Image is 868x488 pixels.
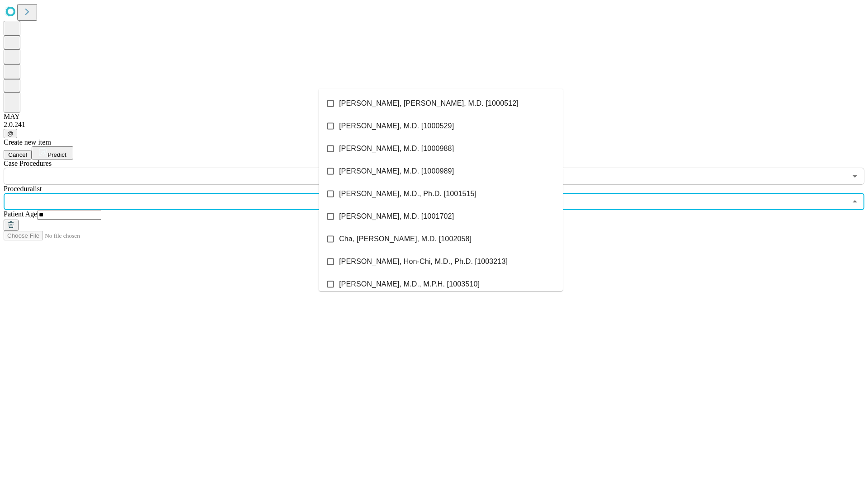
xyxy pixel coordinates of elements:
[849,170,861,183] button: Open
[4,150,32,160] button: Cancel
[4,160,52,167] span: Scheduled Procedure
[339,121,454,131] span: [PERSON_NAME], M.D. [1000529]
[4,138,51,146] span: Create new item
[47,151,66,158] span: Predict
[4,185,42,192] span: Proceduralist
[8,151,27,158] span: Cancel
[7,130,14,137] span: @
[849,195,861,208] button: Close
[339,166,454,177] span: [PERSON_NAME], M.D. [1000989]
[339,256,508,267] span: [PERSON_NAME], Hon-Chi, M.D., Ph.D. [1003213]
[339,234,472,244] span: Cha, [PERSON_NAME], M.D. [1002058]
[4,113,864,121] div: MAY
[339,143,454,154] span: [PERSON_NAME], M.D. [1000988]
[32,146,73,160] button: Predict
[339,211,454,222] span: [PERSON_NAME], M.D. [1001702]
[4,129,17,138] button: @
[4,121,864,129] div: 2.0.241
[339,98,519,109] span: [PERSON_NAME], [PERSON_NAME], M.D. [1000512]
[339,279,480,290] span: [PERSON_NAME], M.D., M.P.H. [1003510]
[339,188,476,199] span: [PERSON_NAME], M.D., Ph.D. [1001515]
[4,210,37,218] span: Patient Age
